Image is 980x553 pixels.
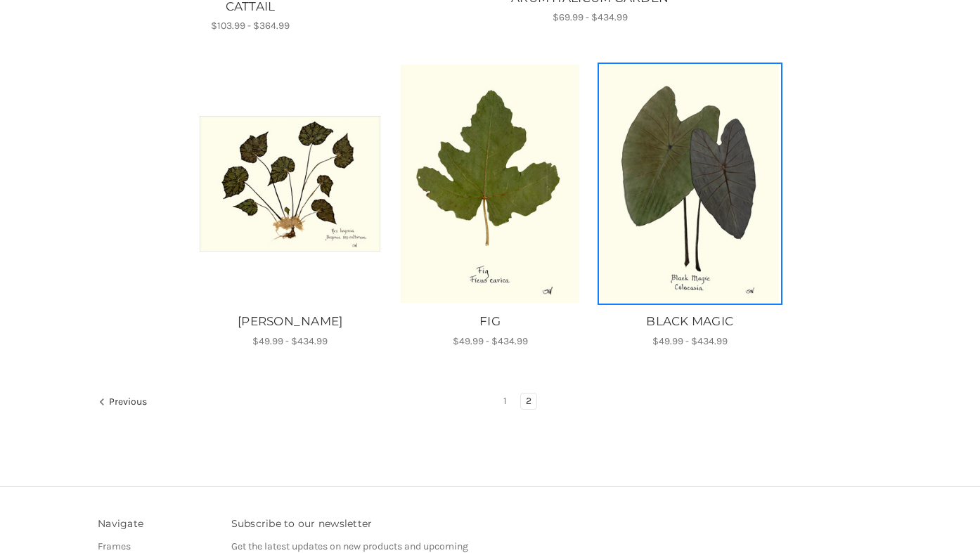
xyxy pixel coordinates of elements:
[600,65,780,303] img: Unframed
[231,516,483,531] h3: Subscribe to our newsletter
[211,20,290,32] span: $103.99 - $364.99
[598,313,782,331] a: BLACK MAGIC, Price range from $49.99 to $434.99
[399,65,580,303] img: Unframed
[198,313,382,331] a: REX BEGONIA, Price range from $49.99 to $434.99
[98,540,131,552] a: Frames
[98,393,152,412] a: Previous
[399,65,580,303] a: FIG, Price range from $49.99 to $434.99
[200,65,380,303] a: REX BEGONIA, Price range from $49.99 to $434.99
[600,65,780,303] a: BLACK MAGIC, Price range from $49.99 to $434.99
[498,393,512,409] a: Page 1 of 2
[453,335,528,347] span: $49.99 - $434.99
[553,11,628,23] span: $69.99 - $434.99
[252,335,328,347] span: $49.99 - $434.99
[98,516,217,531] h3: Navigate
[521,393,536,409] a: Page 2 of 2
[98,393,882,412] nav: pagination
[200,116,380,252] img: Unframed
[652,335,728,347] span: $49.99 - $434.99
[397,313,582,331] a: FIG, Price range from $49.99 to $434.99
